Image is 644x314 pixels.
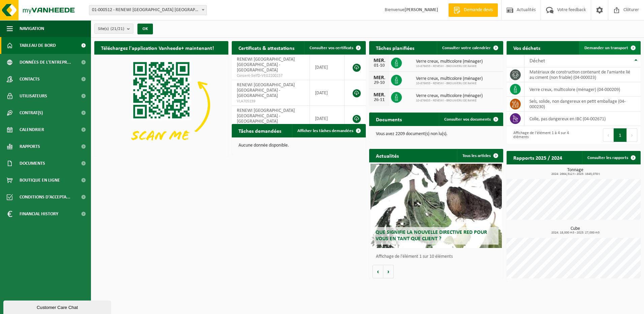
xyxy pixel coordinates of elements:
[297,129,353,133] span: Afficher les tâches demandées
[510,172,641,176] span: 2024: 2664,512 t - 2025: 1645,078 t
[439,113,503,126] a: Consulter vos documents
[98,24,124,34] span: Site(s)
[383,265,394,278] button: Volgende
[237,83,295,98] span: RENEWI [GEOGRAPHIC_DATA] [GEOGRAPHIC_DATA] - [GEOGRAPHIC_DATA]
[507,151,569,164] h2: Rapports 2025 / 2024
[444,117,491,122] span: Consulter vos documents
[20,155,45,172] span: Documents
[20,88,47,104] span: Utilisateurs
[237,108,295,124] span: RENEWI [GEOGRAPHIC_DATA] [GEOGRAPHIC_DATA] - [GEOGRAPHIC_DATA]
[614,128,627,142] button: 1
[20,138,40,155] span: Rapports
[89,5,207,15] span: 01-000512 - RENEWI BELGIUM NV - LOMMEL
[20,172,60,189] span: Boutique en ligne
[89,5,206,15] span: 01-000512 - RENEWI BELGIUM NV - LOMMEL
[310,106,345,131] td: [DATE]
[627,128,637,142] button: Next
[310,55,345,80] td: [DATE]
[369,149,406,162] h2: Actualités
[20,71,40,88] span: Contacts
[416,59,483,64] span: Verre creux, multicolore (ménager)
[20,104,43,121] span: Contrat(s)
[20,37,56,54] span: Tableau de bord
[94,41,221,54] h2: Téléchargez l'application Vanheede+ maintenant!
[20,121,44,138] span: Calendrier
[510,231,641,234] span: 2024: 18,000 m3 - 2025: 27,000 m3
[376,254,500,259] p: Affichage de l'élément 1 sur 10 éléments
[442,46,491,50] span: Consulter votre calendrier
[376,230,487,242] span: Que signifie la nouvelle directive RED pour vous en tant que client ?
[369,113,409,126] h2: Documents
[20,20,44,37] span: Navigation
[603,128,614,142] button: Previous
[20,54,71,71] span: Données de l'entrepr...
[416,99,483,103] span: 10-876655 - RENEWI - BROUWERIJ DE RANKE
[20,206,58,222] span: Financial History
[373,81,386,85] div: 29-10
[416,82,483,86] span: 10-876655 - RENEWI - BROUWERIJ DE RANKE
[416,93,483,99] span: Verre creux, multicolore (ménager)
[376,132,496,136] p: Vous avez 2209 document(s) non lu(s).
[304,41,365,55] a: Consulter vos certificats
[584,46,628,50] span: Demander un transport
[524,112,641,126] td: colle, pas dangereux en IBC (04-002671)
[373,58,386,63] div: MER.
[237,57,295,73] span: RENEWI [GEOGRAPHIC_DATA] [GEOGRAPHIC_DATA] - [GEOGRAPHIC_DATA]
[524,67,641,82] td: matériaux de construction contenant de l'amiante lié au ciment (non friable) (04-000023)
[405,7,438,12] strong: [PERSON_NAME]
[524,97,641,112] td: sels, solide, non dangereux en petit emballage (04-000230)
[237,73,304,78] span: Consent-SelfD-VEG2200157
[373,63,386,68] div: 01-10
[369,41,421,54] h2: Tâches planifiées
[238,143,359,148] p: Aucune donnée disponible.
[94,55,228,155] img: Download de VHEPlus App
[507,41,547,54] h2: Vos déchets
[232,124,288,137] h2: Tâches demandées
[462,7,494,13] span: Demande devis
[373,75,386,81] div: MER.
[310,80,345,106] td: [DATE]
[510,168,641,176] h3: Tonnage
[457,149,503,162] a: Tous les articles
[529,58,545,64] span: Déchet
[373,98,386,102] div: 26-11
[373,265,383,278] button: Vorige
[448,3,498,17] a: Demande devis
[510,226,641,234] h3: Cube
[373,92,386,98] div: MER.
[371,164,502,248] a: Que signifie la nouvelle directive RED pour vous en tant que client ?
[579,41,640,55] a: Demander un transport
[232,41,301,54] h2: Certificats & attestations
[110,27,124,31] count: (21/21)
[292,124,365,137] a: Afficher les tâches demandées
[437,41,503,55] a: Consulter votre calendrier
[416,64,483,68] span: 10-876655 - RENEWI - BROUWERIJ DE RANKE
[3,299,112,314] iframe: chat widget
[510,128,570,143] div: Affichage de l'élément 1 à 4 sur 4 éléments
[94,24,133,34] button: Site(s)(21/21)
[524,82,641,97] td: verre creux, multicolore (ménager) (04-000209)
[310,46,353,50] span: Consulter vos certificats
[416,76,483,82] span: Verre creux, multicolore (ménager)
[137,24,153,34] button: OK
[237,99,304,104] span: VLA705139
[582,151,640,164] a: Consulter les rapports
[20,189,70,206] span: Conditions d'accepta...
